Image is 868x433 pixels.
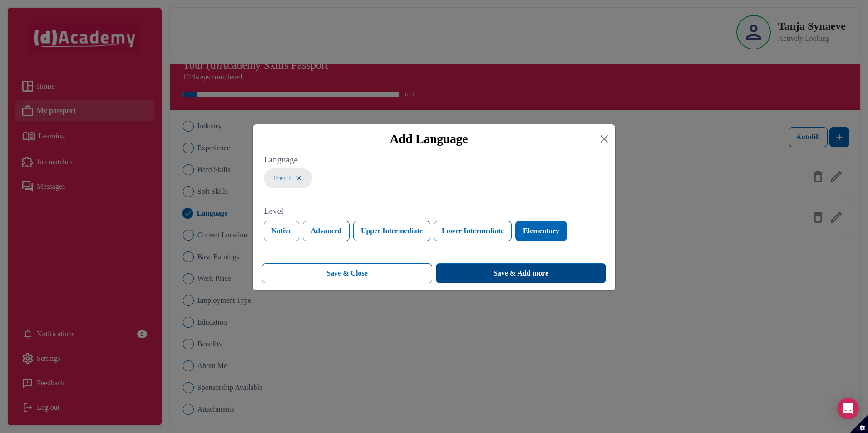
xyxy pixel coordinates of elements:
[303,221,349,241] button: Advanced
[850,415,868,433] button: Set cookie preferences
[264,221,299,241] button: Native
[326,268,368,279] div: Save & Close
[837,398,859,419] div: Open Intercom Messenger
[515,221,567,241] button: Elementary
[295,174,302,182] img: ...
[260,132,597,146] div: Add Language
[262,263,432,283] button: Save & Close
[353,221,430,241] button: Upper Intermediate
[434,221,512,241] button: Lower Intermediate
[493,268,548,279] div: Save & Add more
[264,205,604,218] label: Level
[264,153,604,167] label: Language
[436,263,606,283] button: Save & Add more
[274,173,291,183] span: French
[597,132,612,146] button: Close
